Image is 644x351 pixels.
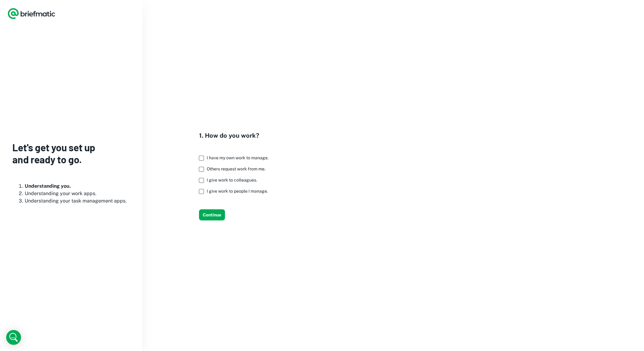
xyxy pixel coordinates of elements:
[207,189,268,194] span: I give work to people I manage.
[199,209,225,220] button: Continue
[207,155,269,160] span: I have my own work to manage.
[12,141,130,165] h3: Let's get you set up and ready to go.
[6,330,21,345] div: Open Intercom Messenger
[7,7,56,20] a: Logo
[25,183,71,189] b: Understanding you.
[25,190,130,197] li: Understanding your work apps.
[207,166,265,171] span: Others request work from me.
[199,131,273,140] h4: 1. How do you work?
[25,197,130,205] li: Understanding your task management apps.
[207,178,257,182] span: I give work to colleagues.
